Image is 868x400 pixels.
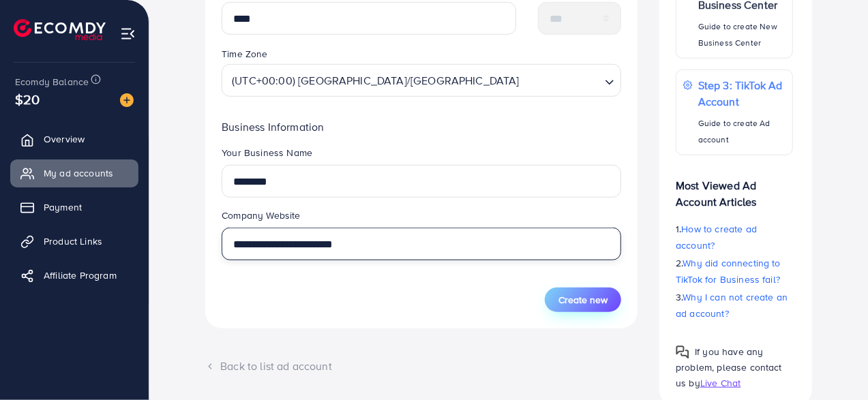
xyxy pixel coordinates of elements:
[222,47,267,61] label: Time Zone
[545,288,621,312] button: Create new
[222,146,621,165] legend: Your Business Name
[676,222,757,252] span: How to create ad account?
[10,194,138,221] a: Payment
[222,64,621,97] div: Search for option
[44,132,85,146] span: Overview
[676,290,788,320] span: Why I can not create an ad account?
[120,26,136,42] img: menu
[810,339,858,390] iframe: Chat
[222,209,621,228] legend: Company Website
[700,376,740,390] span: Live Chat
[676,345,689,359] img: Popup guide
[10,159,138,187] a: My ad accounts
[676,166,793,210] p: Most Viewed Ad Account Articles
[15,89,40,109] span: $20
[120,93,134,107] img: image
[698,77,785,110] p: Step 3: TikTok Ad Account
[676,345,782,390] span: If you have any problem, please contact us by
[676,256,781,286] span: Why did connecting to TikTok for Business fail?
[44,268,117,282] span: Affiliate Program
[44,200,82,214] span: Payment
[10,228,138,255] a: Product Links
[558,293,608,307] span: Create new
[44,234,102,248] span: Product Links
[15,75,89,89] span: Ecomdy Balance
[14,19,106,40] img: logo
[205,358,638,374] div: Back to list ad account
[10,262,138,289] a: Affiliate Program
[698,115,785,148] p: Guide to create Ad account
[44,166,113,180] span: My ad accounts
[676,289,793,322] p: 3.
[222,119,621,135] p: Business Information
[229,68,522,93] span: (UTC+00:00) [GEOGRAPHIC_DATA]/[GEOGRAPHIC_DATA]
[676,221,793,253] p: 1.
[676,255,793,288] p: 2.
[10,125,138,153] a: Overview
[524,67,599,93] input: Search for option
[698,18,785,51] p: Guide to create New Business Center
